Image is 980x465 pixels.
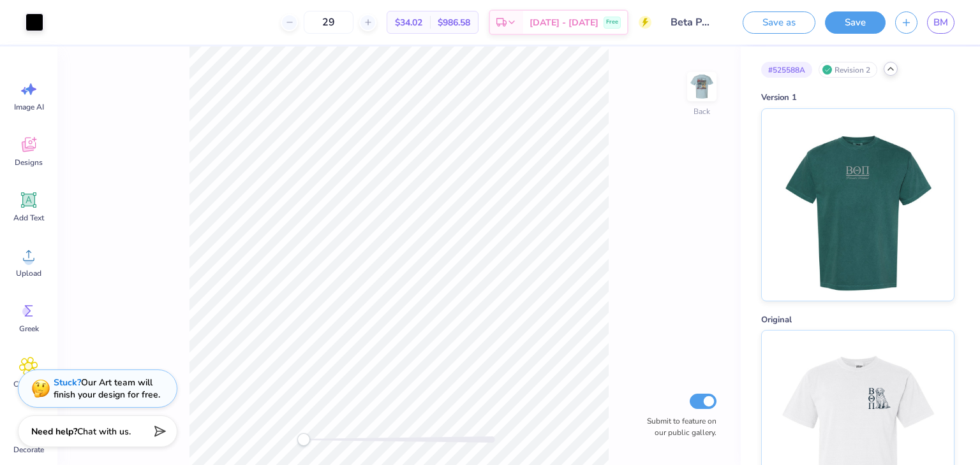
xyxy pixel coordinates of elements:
[689,74,715,99] img: Back
[297,433,310,446] div: Accessibility label
[933,15,948,30] span: BM
[54,376,160,401] div: Our Art team will finish your design for free.
[15,157,43,168] span: Designs
[16,268,41,278] span: Upload
[31,426,77,438] strong: Need help?
[743,11,815,34] button: Save as
[825,11,886,34] button: Save
[438,16,470,29] span: $986.58
[530,16,598,29] span: [DATE] - [DATE]
[77,426,131,438] span: Chat with us.
[395,16,422,29] span: $34.02
[54,376,81,389] strong: Stuck?
[19,324,39,334] span: Greek
[8,379,50,399] span: Clipart & logos
[606,18,618,27] span: Free
[694,106,710,117] div: Back
[927,11,954,34] a: BM
[640,415,716,438] label: Submit to feature on our public gallery.
[761,92,954,104] div: Version 1
[778,109,937,301] img: Version 1
[661,10,724,35] input: Untitled Design
[13,445,44,455] span: Decorate
[14,102,44,112] span: Image AI
[761,62,812,78] div: # 525588A
[13,213,44,223] span: Add Text
[304,11,353,34] input: – –
[819,62,877,78] div: Revision 2
[761,314,954,327] div: Original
